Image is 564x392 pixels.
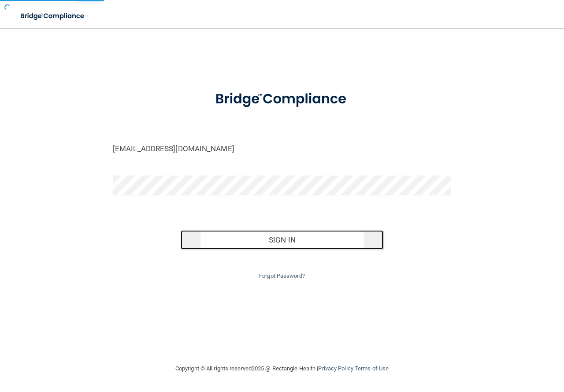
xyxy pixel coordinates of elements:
[355,365,389,372] a: Terms of Use
[181,230,384,250] button: Sign In
[13,7,93,25] img: bridge_compliance_login_screen.278c3ca4.svg
[113,138,451,158] input: Email
[121,355,443,383] div: Copyright © All rights reserved 2025 @ Rectangle Health | |
[201,81,364,117] img: bridge_compliance_login_screen.278c3ca4.svg
[259,273,305,279] a: Forgot Password?
[412,329,553,365] iframe: Drift Widget Chat Controller
[318,365,353,372] a: Privacy Policy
